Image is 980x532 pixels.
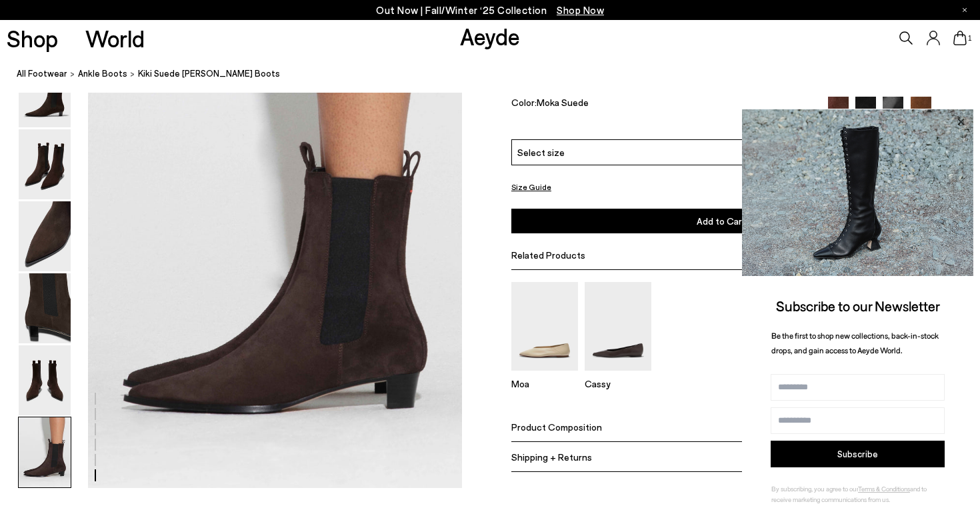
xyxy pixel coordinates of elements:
a: All Footwear [17,67,67,81]
img: Kiki Suede Chelsea Boots - Image 1 [19,57,71,127]
span: Add to Cart [697,215,746,227]
img: Kiki Suede Chelsea Boots - Image 2 [19,129,71,199]
img: Kiki Suede Chelsea Boots - Image 3 [19,201,71,271]
img: Moa Pointed-Toe Flats [511,282,578,371]
p: Cassy [585,378,651,389]
div: Color: [511,97,815,112]
a: Moa Pointed-Toe Flats Moa [511,361,578,389]
span: ankle boots [78,68,127,79]
button: Subscribe [771,441,945,467]
span: Moka Suede [537,97,589,108]
img: Cassy Pointed-Toe Flats [585,282,651,371]
a: Shop [7,27,58,50]
span: Shipping + Returns [511,451,592,463]
span: Product Composition [511,421,602,433]
span: Kiki Suede [PERSON_NAME] Boots [138,67,280,81]
img: Kiki Suede Chelsea Boots - Image 5 [19,345,71,415]
span: Select size [517,145,565,159]
p: Moa [511,378,578,389]
a: 1 [953,31,967,45]
button: Add to Cart [511,209,931,233]
span: Related Products [511,249,585,261]
img: 2a6287a1333c9a56320fd6e7b3c4a9a9.jpg [742,109,973,276]
span: By subscribing, you agree to our [771,485,858,493]
img: Kiki Suede Chelsea Boots - Image 4 [19,273,71,343]
span: 1 [967,35,973,42]
span: Subscribe to our Newsletter [776,297,940,314]
span: Be the first to shop new collections, back-in-stock drops, and gain access to Aeyde World. [771,331,939,355]
a: Terms & Conditions [858,485,910,493]
a: World [85,27,145,50]
button: Size Guide [511,179,551,195]
a: Cassy Pointed-Toe Flats Cassy [585,361,651,389]
nav: breadcrumb [17,56,980,93]
a: Aeyde [460,22,520,50]
span: Navigate to /collections/new-in [557,4,604,16]
img: Kiki Suede Chelsea Boots - Image 6 [19,417,71,487]
a: ankle boots [78,67,127,81]
p: Out Now | Fall/Winter ‘25 Collection [376,2,604,19]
